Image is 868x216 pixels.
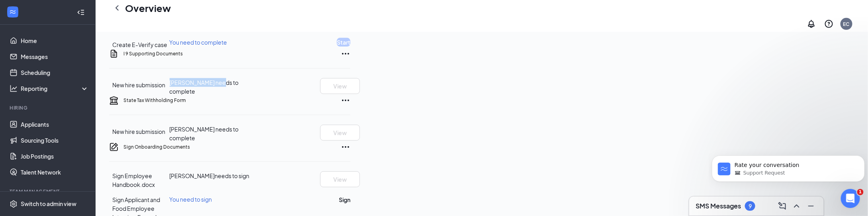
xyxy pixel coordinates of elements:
[10,84,18,92] svg: Analysis
[125,1,171,15] h1: Overview
[109,49,119,59] svg: CustomFormIcon
[109,96,119,105] svg: TaxGovernmentIcon
[10,200,18,208] svg: Settings
[824,19,834,29] svg: QuestionInfo
[320,125,360,141] button: View
[170,126,239,141] span: [PERSON_NAME] needs to complete
[709,139,868,194] iframe: Intercom notifications message
[112,41,167,48] span: Create E-Verify case
[341,49,350,59] svg: Ellipses
[21,49,89,65] a: Messages
[109,142,119,152] svg: CompanyDocumentIcon
[170,195,250,203] div: You need to sign
[112,172,155,188] span: Sign Employee Handbook.docx
[10,188,87,195] div: Team Management
[170,79,239,95] span: [PERSON_NAME] needs to complete
[339,195,350,204] button: Sign
[806,201,816,211] svg: Minimize
[790,200,803,212] button: ChevronUp
[170,39,227,46] span: You need to complete
[170,171,250,180] div: [PERSON_NAME] needs to sign
[749,203,752,210] div: 9
[21,148,89,164] a: Job Postings
[112,3,122,13] svg: ChevronLeft
[21,116,89,132] a: Applicants
[21,65,89,81] a: Scheduling
[9,8,17,16] svg: WorkstreamLogo
[21,200,76,208] div: Switch to admin view
[337,38,350,47] button: Start
[123,50,183,57] h5: I 9 Supporting Documents
[10,104,87,111] div: Hiring
[320,78,360,94] button: View
[696,202,741,210] h3: SMS Messages
[805,200,817,212] button: Minimize
[21,84,89,92] div: Reporting
[843,21,850,27] div: EC
[776,200,789,212] button: ComposeMessage
[857,189,864,195] span: 1
[123,97,186,104] h5: State Tax Withholding Form
[112,128,165,135] span: New hire submission
[341,96,350,105] svg: Ellipses
[320,171,360,187] button: View
[841,189,860,208] iframe: Intercom live chat
[341,142,350,152] svg: Ellipses
[792,201,802,211] svg: ChevronUp
[21,164,89,180] a: Talent Network
[21,33,89,49] a: Home
[77,8,85,16] svg: Collapse
[807,19,816,29] svg: Notifications
[112,81,165,88] span: New hire submission
[21,132,89,148] a: Sourcing Tools
[778,201,787,211] svg: ComposeMessage
[123,143,190,151] h5: Sign Onboarding Documents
